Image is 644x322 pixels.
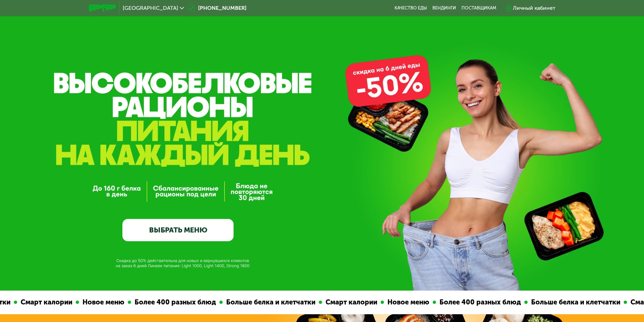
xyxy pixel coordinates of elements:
[384,297,432,307] div: Новое меню
[122,219,234,241] a: ВЫБРАТЬ МЕНЮ
[513,4,555,12] div: Личный кабинет
[395,5,427,11] a: Качество еды
[222,297,318,307] div: Больше белка и клетчатки
[79,297,127,307] div: Новое меню
[17,297,75,307] div: Смарт калории
[436,297,524,307] div: Более 400 разных блюд
[322,297,380,307] div: Смарт калории
[131,297,219,307] div: Более 400 разных блюд
[527,297,623,307] div: Больше белка и клетчатки
[432,5,456,11] a: Вендинги
[123,5,178,11] span: [GEOGRAPHIC_DATA]
[187,4,246,12] a: [PHONE_NUMBER]
[461,5,496,11] div: поставщикам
